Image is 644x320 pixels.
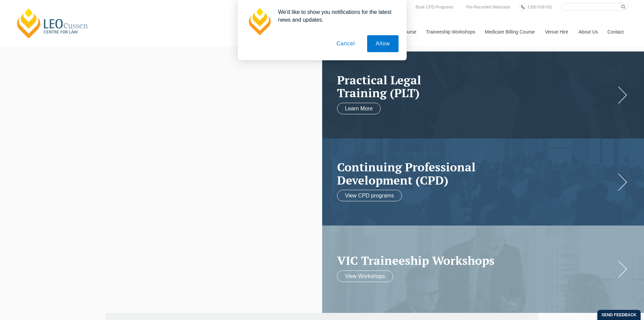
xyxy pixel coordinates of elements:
[337,254,616,267] a: VIC Traineeship Workshops
[328,35,363,52] button: Cancel
[367,35,398,52] button: Allow
[337,161,616,187] h2: Continuing Professional Development (CPD)
[273,8,399,24] div: We'd like to show you notifications for the latest news and updates.
[337,73,616,99] h2: Practical Legal Training (PLT)
[337,103,381,114] a: Learn More
[337,161,616,187] a: Continuing ProfessionalDevelopment (CPD)
[337,270,393,282] a: View Workshops
[246,8,273,35] img: notification icon
[337,73,616,99] a: Practical LegalTraining (PLT)
[337,190,402,201] a: View CPD programs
